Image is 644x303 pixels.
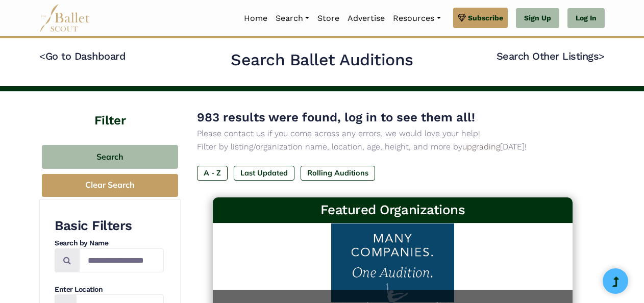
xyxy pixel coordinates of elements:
[197,166,228,180] label: A - Z
[79,248,164,272] input: Search by names...
[197,127,588,140] p: Please contact us if you come across any errors, we would love your help!
[497,50,605,62] a: Search Other Listings>
[197,110,475,124] span: 983 results were found, log in to see them all!
[39,49,45,62] code: <
[231,49,413,71] h2: Search Ballet Auditions
[221,201,565,219] h3: Featured Organizations
[42,145,178,169] button: Search
[197,140,588,154] p: Filter by listing/organization name, location, age, height, and more by [DATE]!
[55,238,164,248] h4: Search by Name
[599,49,605,62] code: >
[301,166,375,180] label: Rolling Auditions
[234,166,294,180] label: Last Updated
[516,8,559,29] a: Sign Up
[567,8,605,29] a: Log In
[389,8,444,29] a: Resources
[468,12,503,23] span: Subscribe
[458,12,466,23] img: gem.svg
[313,8,343,29] a: Store
[55,217,164,235] h3: Basic Filters
[343,8,389,29] a: Advertise
[462,142,500,151] a: upgrading
[39,91,181,130] h4: Filter
[39,50,126,62] a: <Go to Dashboard
[42,174,178,197] button: Clear Search
[271,8,313,29] a: Search
[453,8,508,28] a: Subscribe
[55,285,164,295] h4: Enter Location
[240,8,271,29] a: Home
